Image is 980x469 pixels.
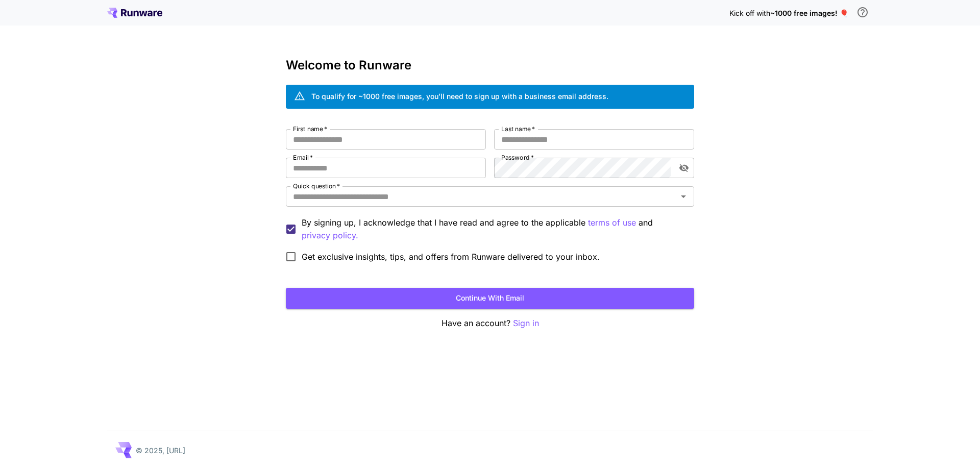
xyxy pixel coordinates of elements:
[302,216,686,242] p: By signing up, I acknowledge that I have read and agree to the applicable and
[588,216,636,229] p: terms of use
[676,189,691,204] button: Open
[501,153,534,162] label: Password
[293,153,313,162] label: Email
[286,58,694,72] h3: Welcome to Runware
[302,251,600,263] span: Get exclusive insights, tips, and offers from Runware delivered to your inbox.
[852,2,873,22] button: In order to qualify for free credit, you need to sign up with a business email address and click ...
[136,445,185,456] p: © 2025, [URL]
[286,317,694,330] p: Have an account?
[302,229,358,242] button: By signing up, I acknowledge that I have read and agree to the applicable terms of use and
[293,125,327,133] label: First name
[286,288,694,309] button: Continue with email
[293,182,340,190] label: Quick question
[770,9,848,17] span: ~1000 free images! 🎈
[675,159,693,177] button: toggle password visibility
[501,125,535,133] label: Last name
[302,229,358,242] p: privacy policy.
[588,216,636,229] button: By signing up, I acknowledge that I have read and agree to the applicable and privacy policy.
[729,9,770,17] span: Kick off with
[311,91,608,102] div: To qualify for ~1000 free images, you’ll need to sign up with a business email address.
[513,317,539,330] button: Sign in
